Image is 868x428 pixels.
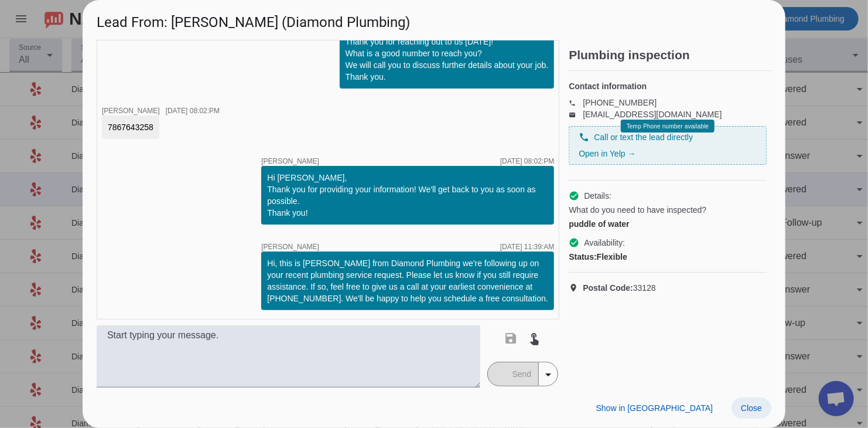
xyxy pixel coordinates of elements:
div: puddle of water [569,218,767,230]
mat-icon: touch_app [528,331,542,345]
div: [DATE] 08:02:PM [166,107,220,114]
mat-icon: email [569,111,583,117]
strong: Status: [569,252,596,261]
span: [PERSON_NAME] [261,158,319,165]
button: Close [732,398,771,419]
div: 7867643258 [108,121,153,133]
span: [PERSON_NAME] [102,107,160,115]
div: [DATE] 08:02:PM [500,158,554,165]
h2: Plumbing inspection [569,49,771,61]
mat-icon: arrow_drop_down [541,368,555,382]
mat-icon: location_on [569,283,583,293]
span: What do you need to have inspected? [569,204,706,216]
span: Availability: [584,237,625,249]
span: 33128 [583,282,656,294]
div: Hi [PERSON_NAME], Thank you for reaching out to us [DATE]! What is a good number to reach you? We... [346,24,549,83]
div: [DATE] 11:39:AM [500,243,554,250]
a: [PHONE_NUMBER] [583,98,657,107]
div: Flexible [569,251,767,263]
span: Details: [584,190,611,202]
span: Call or text the lead directly [594,131,693,143]
mat-icon: phone [569,100,583,106]
span: [PERSON_NAME] [261,243,319,250]
span: Close [741,403,762,413]
strong: Postal Code: [583,283,633,293]
button: Show in [GEOGRAPHIC_DATA] [587,398,722,419]
a: Open in Yelp → [579,149,635,158]
div: Hi [PERSON_NAME], Thank you for providing your information! We'll get back to you as soon as poss... [267,172,548,219]
mat-icon: check_circle [569,191,579,201]
div: Hi, this is [PERSON_NAME] from Diamond Plumbing we're following up on your recent plumbing servic... [267,257,548,304]
mat-icon: phone [579,132,589,142]
a: [EMAIL_ADDRESS][DOMAIN_NAME] [583,110,722,119]
mat-icon: check_circle [569,237,579,248]
span: Temp Phone number available [627,123,709,130]
h4: Contact information [569,80,767,92]
span: Show in [GEOGRAPHIC_DATA] [596,403,713,413]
